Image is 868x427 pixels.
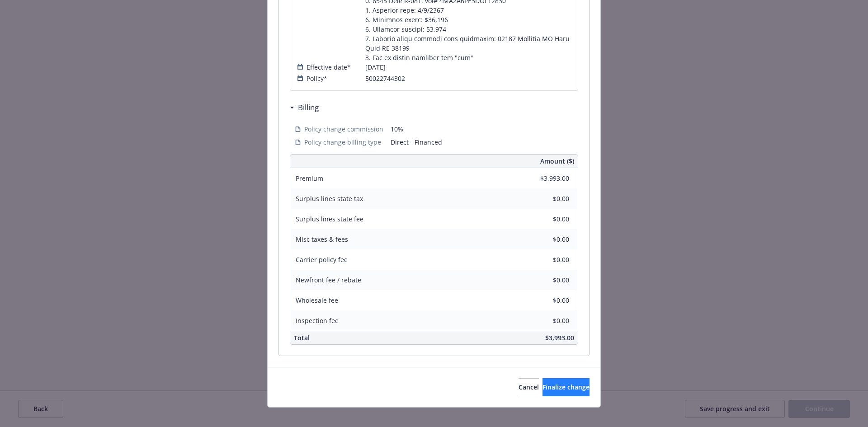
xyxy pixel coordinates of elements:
[516,253,575,267] input: 0.00
[304,137,381,147] span: Policy change billing type
[296,276,361,284] span: Newfront fee / rebate
[294,333,310,342] span: Total
[304,124,383,134] span: Policy change commission
[307,74,327,83] span: Policy*
[516,294,575,307] input: 0.00
[516,212,575,226] input: 0.00
[545,333,574,342] span: $3,993.00
[516,192,575,206] input: 0.00
[307,62,351,72] span: Effective date*
[540,156,574,166] span: Amount ($)
[519,378,539,396] button: Cancel
[296,174,323,183] span: Premium
[296,194,363,203] span: Surplus lines state tax
[365,62,386,72] span: [DATE]
[516,314,575,328] input: 0.00
[296,235,348,244] span: Misc taxes & fees
[516,273,575,287] input: 0.00
[290,102,319,113] div: Billing
[391,124,573,134] span: 10%
[516,172,575,185] input: 0.00
[296,296,338,305] span: Wholesale fee
[296,255,348,264] span: Carrier policy fee
[516,233,575,246] input: 0.00
[542,383,590,391] span: Finalize change
[365,74,405,83] span: 50022744302
[298,102,319,113] h3: Billing
[296,316,339,325] span: Inspection fee
[542,378,590,396] button: Finalize change
[391,137,573,147] span: Direct - Financed
[519,383,539,391] span: Cancel
[296,215,363,223] span: Surplus lines state fee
